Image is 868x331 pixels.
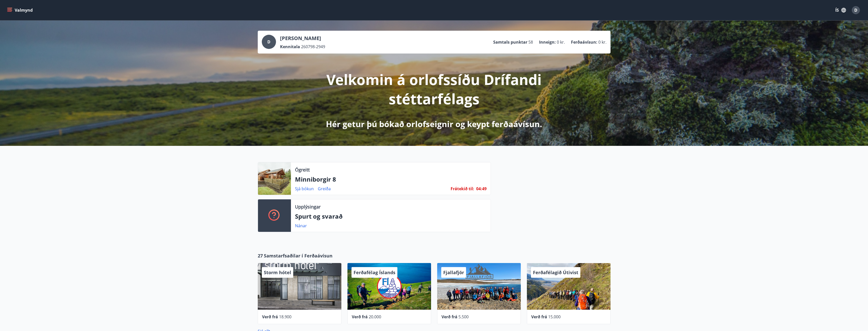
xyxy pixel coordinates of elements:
[295,186,314,191] a: Sjá bókun
[6,6,35,15] button: menu
[493,39,527,45] p: Samtals punktar
[369,314,381,320] span: 20.000
[482,186,487,191] span: 49
[533,269,578,275] span: Ferðafélagið Útivist
[352,314,368,320] span: Verð frá
[441,314,457,320] span: Verð frá
[850,4,862,16] button: D
[476,186,482,191] span: 04 :
[548,314,561,320] span: 15.000
[295,223,307,229] a: Nánar
[539,39,556,45] p: Inneign :
[451,186,474,191] span: Frátekið til :
[258,252,263,259] span: 27
[295,175,487,184] p: Minniborgir 8
[264,269,291,275] span: Storm hótel
[528,39,533,45] span: 58
[531,314,547,320] span: Verð frá
[326,118,542,130] p: Hér getur þú bókað orlofseignir og keypt ferðaávísun.
[280,35,325,42] p: [PERSON_NAME]
[301,44,325,49] span: 260798-2949
[279,314,291,320] span: 18.900
[854,7,857,13] span: D
[264,252,333,259] span: Samstarfsaðilar í Ferðaávísun
[262,314,278,320] span: Verð frá
[280,44,300,49] p: Kennitala
[557,39,565,45] span: 0 kr.
[443,269,464,275] span: Fjallafjör
[458,314,469,320] span: 5.500
[267,39,270,45] span: D
[598,39,606,45] span: 0 kr.
[295,203,321,210] p: Upplýsingar
[571,39,597,45] p: Ferðaávísun :
[295,212,487,221] p: Spurt og svarað
[833,6,849,15] button: ÍS
[318,186,331,191] a: Greiða
[300,70,568,108] p: Velkomin á orlofssíðu Drífandi stéttarfélags
[354,269,395,275] span: Ferðafélag Íslands
[295,166,310,173] p: Ógreitt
